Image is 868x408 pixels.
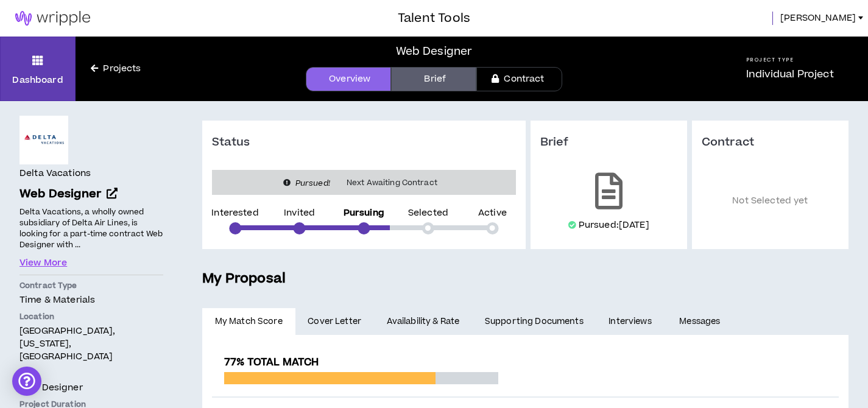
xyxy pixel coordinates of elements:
[596,308,667,335] a: Interviews
[19,325,163,363] p: [GEOGRAPHIC_DATA], [US_STATE], [GEOGRAPHIC_DATA]
[579,219,649,231] p: Pursued: [DATE]
[19,311,163,322] p: Location
[19,381,83,394] span: Web Designer
[374,308,472,335] a: Availability & Rate
[295,178,330,189] i: Pursued!
[408,209,448,217] p: Selected
[667,308,736,335] a: Messages
[472,308,596,335] a: Supporting Documents
[19,280,163,291] p: Contract Type
[12,74,63,86] p: Dashboard
[19,256,67,270] button: View More
[478,209,507,217] p: Active
[224,355,319,370] span: 77% Total Match
[702,135,839,150] h3: Contract
[540,135,677,150] h3: Brief
[19,186,101,202] span: Web Designer
[308,315,361,328] span: Cover Letter
[398,9,470,27] h3: Talent Tools
[19,206,163,251] p: Delta Vacations, a wholly owned subsidiary of Delta Air Lines, is looking for a part-time contrac...
[212,135,269,150] h3: Status
[76,62,156,76] a: Projects
[19,167,91,180] h4: Delta Vacations
[306,67,391,91] a: Overview
[391,67,476,91] a: Brief
[746,56,834,64] h5: Project Type
[202,308,295,335] a: My Match Score
[339,177,445,189] span: Next Awaiting Contract
[396,43,473,60] div: Web Designer
[211,209,258,217] p: Interested
[19,368,163,379] p: Role
[19,186,163,203] a: Web Designer
[476,67,562,91] a: Contract
[12,367,41,396] div: Open Intercom Messenger
[19,294,163,306] p: Time & Materials
[202,269,849,289] h5: My Proposal
[284,209,315,217] p: Invited
[746,67,834,82] p: Individual Project
[780,12,856,25] span: [PERSON_NAME]
[702,168,839,234] p: Not Selected yet
[344,209,384,217] p: Pursuing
